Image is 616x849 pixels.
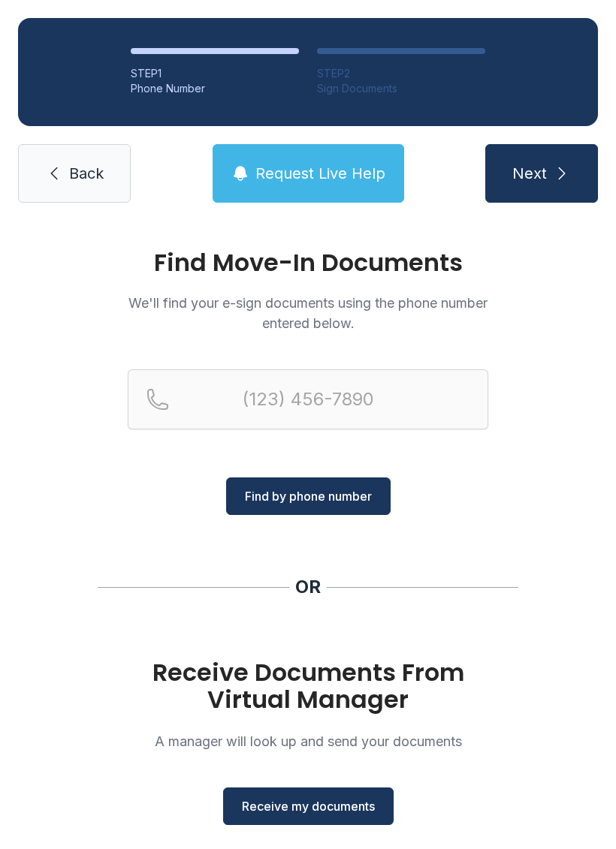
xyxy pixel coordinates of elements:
span: Receive my documents [242,797,375,815]
h1: Find Move-In Documents [128,251,488,275]
span: Request Live Help [255,163,385,184]
span: Next [512,163,547,184]
div: OR [295,575,321,599]
h1: Receive Documents From Virtual Manager [128,659,488,713]
div: STEP 2 [317,66,485,81]
span: Find by phone number [245,487,372,505]
div: Phone Number [131,81,299,96]
div: STEP 1 [131,66,299,81]
p: We'll find your e-sign documents using the phone number entered below. [128,293,488,333]
div: Sign Documents [317,81,485,96]
span: Back [69,163,104,184]
p: A manager will look up and send your documents [128,731,488,751]
input: Reservation phone number [128,369,488,429]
